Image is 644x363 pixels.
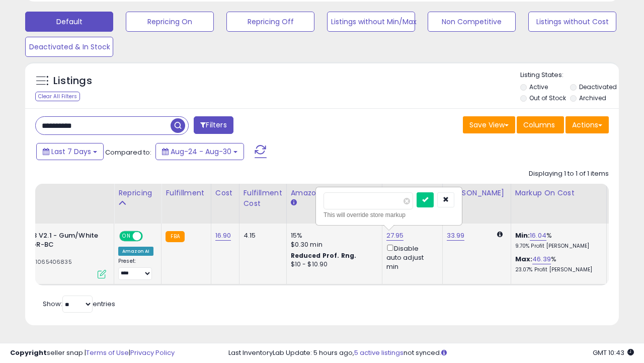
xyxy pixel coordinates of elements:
[228,348,634,358] div: Last InventoryLab Update: 5 hours ago, not synced.
[141,232,157,240] span: OFF
[166,231,184,242] small: FBA
[291,188,378,198] div: Amazon Fees
[515,231,530,240] b: Min:
[244,188,282,209] div: Fulfillment Cost
[226,12,314,32] button: Repricing Off
[354,348,404,357] a: 5 active listings
[215,231,231,241] a: 16.90
[515,254,533,264] b: Max:
[105,148,151,157] span: Compared to:
[51,147,91,157] span: Last 7 Days
[515,188,602,198] div: Markup on Cost
[291,198,297,207] small: Amazon Fees.
[324,210,454,220] div: This will override store markup
[579,94,606,102] label: Archived
[118,258,153,280] div: Preset:
[327,12,415,32] button: Listings without Min/Max
[10,348,47,357] strong: Copyright
[35,92,80,101] div: Clear All Filters
[25,37,113,57] button: Deactivated & In Stock
[36,143,104,160] button: Last 7 Days
[126,12,214,32] button: Repricing On
[515,255,599,273] div: %
[215,188,235,198] div: Cost
[291,240,374,249] div: $0.30 min
[523,120,555,130] span: Columns
[194,116,233,134] button: Filters
[529,83,548,91] label: Active
[532,254,551,264] a: 46.39
[291,251,357,260] b: Reduced Prof. Rng.
[10,348,175,358] div: seller snap | |
[579,83,617,91] label: Deactivated
[291,260,374,269] div: $10 - $10.90
[428,12,516,32] button: Non Competitive
[529,94,566,102] label: Out of Stock
[511,184,606,224] th: The percentage added to the cost of goods (COGS) that forms the calculator for Min & Max prices.
[517,116,564,133] button: Columns
[386,243,435,272] div: Disable auto adjust min
[166,188,206,198] div: Fulfillment
[53,74,92,88] h5: Listings
[130,348,175,357] a: Privacy Policy
[447,188,507,198] div: [PERSON_NAME]
[386,231,404,241] a: 27.95
[515,266,599,273] p: 23.07% Profit [PERSON_NAME]
[463,116,515,133] button: Save View
[86,348,129,357] a: Terms of Use
[566,116,609,133] button: Actions
[120,232,133,240] span: ON
[593,348,634,357] span: 2025-09-7 10:43 GMT
[447,231,465,241] a: 33.99
[528,12,616,32] button: Listings without Cost
[155,143,244,160] button: Aug-24 - Aug-30
[244,231,279,240] div: 4.15
[515,243,599,250] p: 9.70% Profit [PERSON_NAME]
[171,147,231,157] span: Aug-24 - Aug-30
[530,231,546,241] a: 16.04
[515,231,599,250] div: %
[25,12,113,32] button: Default
[291,231,374,240] div: 15%
[529,169,609,179] div: Displaying 1 to 1 of 1 items
[118,188,157,198] div: Repricing
[118,247,153,256] div: Amazon AI
[43,299,115,309] span: Show: entries
[14,258,72,266] span: | SKU: 1065406835
[520,70,619,80] p: Listing States:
